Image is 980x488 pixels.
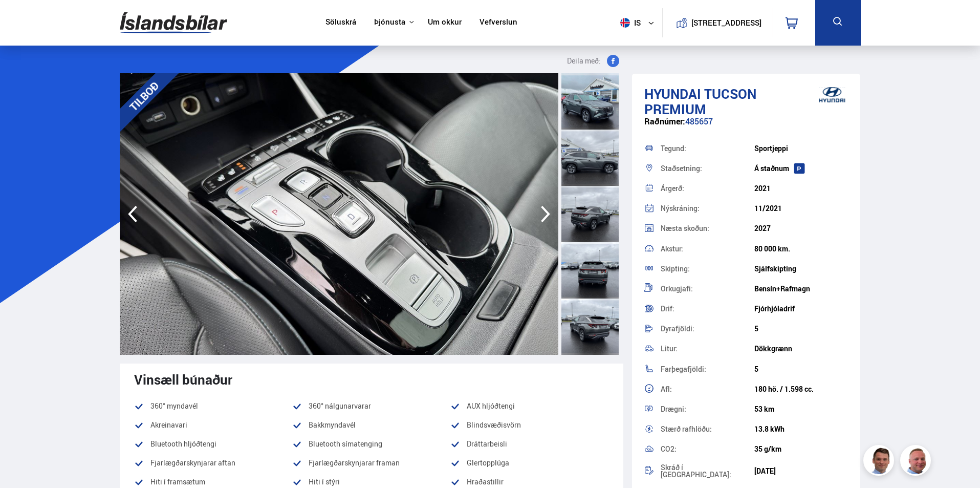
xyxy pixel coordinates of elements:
div: Nýskráning: [661,205,754,212]
li: Dráttarbeisli [450,438,608,450]
li: Fjarlægðarskynjarar aftan [134,457,292,469]
li: Akreinavari [134,419,292,431]
img: brand logo [812,79,853,111]
div: Orkugjafi: [661,285,754,292]
div: 35 g/km [754,445,848,453]
div: Litur: [661,345,754,352]
div: Drif: [661,305,754,312]
button: Þjónusta [374,17,405,27]
img: FbJEzSuNWCJXmdc-.webp [865,447,896,477]
div: Dökkgrænn [754,345,848,353]
button: Open LiveChat chat widget [8,4,39,35]
li: 360° nálgunarvarar [292,400,450,412]
img: G0Ugv5HjCgRt.svg [120,6,227,39]
div: Farþegafjöldi: [661,366,754,373]
div: Drægni: [661,406,754,413]
a: Um okkur [428,17,462,28]
span: is [616,18,642,28]
li: Bluetooth hljóðtengi [134,438,292,450]
button: [STREET_ADDRESS] [695,18,758,27]
div: [DATE] [754,467,848,475]
div: Skipting: [661,265,754,272]
span: Hyundai [644,84,701,103]
div: Tegund: [661,145,754,152]
div: Vinsæll búnaður [134,372,609,387]
div: Sportjeppi [754,144,848,153]
div: Árgerð: [661,185,754,192]
li: Bakkmyndavél [292,419,450,431]
div: Næsta skoðun: [661,225,754,232]
li: 360° myndavél [134,400,292,412]
a: Söluskrá [325,17,356,28]
div: 2021 [754,184,848,193]
div: Skráð í [GEOGRAPHIC_DATA]: [661,464,754,478]
li: Bluetooth símatenging [292,438,450,450]
a: Vefverslun [480,17,517,28]
div: Akstur: [661,245,754,252]
div: Dyrafjöldi: [661,325,754,332]
div: 53 km [754,405,848,413]
img: svg+xml;base64,PHN2ZyB4bWxucz0iaHR0cDovL3d3dy53My5vcmcvMjAwMC9zdmciIHdpZHRoPSI1MTIiIGhlaWdodD0iNT... [620,18,630,28]
a: [STREET_ADDRESS] [668,8,767,37]
li: Glertopplúga [450,457,608,469]
li: AUX hljóðtengi [450,400,608,412]
li: Hiti í framsætum [134,476,292,488]
div: 13.8 kWh [754,425,848,433]
div: Afl: [661,386,754,393]
span: Deila með: [567,55,601,67]
div: Fjórhjóladrif [754,305,848,313]
img: 3361949.jpeg [120,73,558,355]
span: Tucson PREMIUM [644,84,756,118]
li: Hiti í stýri [292,476,450,488]
div: Staðsetning: [661,165,754,172]
li: Fjarlægðarskynjarar framan [292,457,450,469]
div: 485657 [644,117,848,137]
button: is [616,8,662,38]
button: Deila með: [563,55,623,67]
span: Raðnúmer: [644,116,685,127]
div: 80 000 km. [754,245,848,253]
div: 5 [754,325,848,333]
div: Sjálfskipting [754,265,848,273]
div: TILBOÐ [105,58,182,135]
li: Hraðastillir [450,476,608,488]
div: Stærð rafhlöðu: [661,426,754,433]
div: 11/2021 [754,204,848,213]
div: CO2: [661,445,754,453]
div: 5 [754,365,848,373]
img: siFngHWaQ9KaOqBr.png [902,447,932,477]
li: Blindsvæðisvörn [450,419,608,431]
div: 180 hö. / 1.598 cc. [754,385,848,393]
div: Á staðnum [754,164,848,173]
div: Bensín+Rafmagn [754,285,848,293]
div: 2027 [754,224,848,232]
